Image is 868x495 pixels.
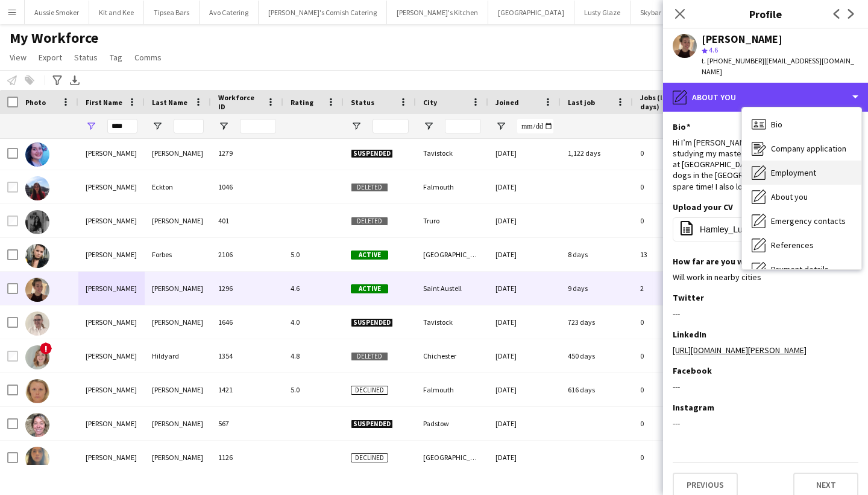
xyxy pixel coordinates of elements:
[568,98,595,107] span: Last job
[561,136,633,170] div: 1,122 days
[702,56,854,76] span: | [EMAIL_ADDRESS][DOMAIN_NAME]
[240,119,276,133] input: Workforce ID Filter Input
[416,373,488,406] div: Falmouth
[673,308,858,319] div: ---
[495,121,506,132] button: Open Filter Menu
[144,1,200,24] button: Tipsea Bars
[110,52,122,63] span: Tag
[283,305,344,339] div: 4.0
[423,121,434,132] button: Open Filter Menu
[351,217,388,226] span: Deleted
[86,121,96,132] button: Open Filter Menu
[771,191,808,202] span: About you
[488,170,561,203] div: [DATE]
[10,52,27,63] span: View
[673,256,846,267] h3: How far are you willing to travel for work?
[742,136,861,161] div: Company application
[7,216,18,226] input: Row Selection is disabled for this row (unchecked)
[152,121,163,132] button: Open Filter Menu
[351,386,388,395] span: Declined
[283,272,344,305] div: 4.6
[633,305,711,339] div: 0
[351,352,388,361] span: Deleted
[351,183,388,192] span: Deleted
[211,272,283,305] div: 1296
[25,1,89,24] button: Aussie Smoker
[633,204,711,237] div: 0
[673,329,706,340] h3: LinkedIn
[74,52,98,63] span: Status
[7,351,18,362] input: Row Selection is disabled for this row (unchecked)
[561,272,633,305] div: 9 days
[771,240,814,251] span: References
[25,244,49,268] img: Lucy Forbes
[145,305,211,339] div: [PERSON_NAME]
[771,216,846,226] span: Emergency contacts
[673,402,714,413] h3: Instagram
[495,98,519,107] span: Joined
[663,6,868,22] h3: Profile
[488,136,561,170] div: [DATE]
[145,238,211,271] div: Forbes
[416,305,488,339] div: Tavistock
[50,73,64,88] app-action-btn: Advanced filters
[145,204,211,237] div: [PERSON_NAME]
[416,170,488,203] div: Falmouth
[742,233,861,257] div: References
[742,209,861,233] div: Emergency contacts
[488,238,561,271] div: [DATE]
[25,379,49,403] img: Lucy Holloway
[211,238,283,271] div: 2106
[145,170,211,203] div: Eckton
[416,272,488,305] div: Saint Austell
[145,407,211,440] div: [PERSON_NAME]
[673,381,858,392] div: ---
[488,272,561,305] div: [DATE]
[561,238,633,271] div: 8 days
[673,365,712,376] h3: Facebook
[69,49,102,65] a: Status
[78,170,145,203] div: [PERSON_NAME]
[373,119,409,133] input: Status Filter Input
[78,136,145,170] div: [PERSON_NAME]
[145,339,211,372] div: Hildyard
[351,318,393,327] span: Suspended
[702,56,764,65] span: t. [PHONE_NUMBER]
[86,98,122,107] span: First Name
[631,1,671,24] button: Skybar
[488,204,561,237] div: [DATE]
[561,373,633,406] div: 616 days
[633,407,711,440] div: 0
[742,161,861,185] div: Employment
[488,373,561,406] div: [DATE]
[107,119,137,133] input: First Name Filter Input
[78,339,145,372] div: [PERSON_NAME]
[7,182,18,193] input: Row Selection is disabled for this row (unchecked)
[561,339,633,372] div: 450 days
[25,345,49,369] img: Lucy Hildyard
[283,373,344,406] div: 5.0
[633,441,711,474] div: 0
[145,373,211,406] div: [PERSON_NAME]
[78,373,145,406] div: [PERSON_NAME]
[78,407,145,440] div: [PERSON_NAME]
[211,136,283,170] div: 1279
[211,170,283,203] div: 1046
[673,345,807,356] a: [URL][DOMAIN_NAME][PERSON_NAME]
[416,339,488,372] div: Chichester
[742,185,861,209] div: About you
[78,305,145,339] div: [PERSON_NAME]
[673,272,858,283] div: Will work in nearby cities
[145,136,211,170] div: [PERSON_NAME]
[771,119,782,130] span: Bio
[416,238,488,271] div: [GEOGRAPHIC_DATA]
[211,204,283,237] div: 401
[5,49,31,65] a: View
[25,98,46,107] span: Photo
[68,73,82,88] app-action-btn: Export XLSX
[211,305,283,339] div: 1646
[25,311,49,336] img: Lucy Hignett
[673,202,733,212] h3: Upload your CV
[633,339,711,372] div: 0
[673,292,704,303] h3: Twitter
